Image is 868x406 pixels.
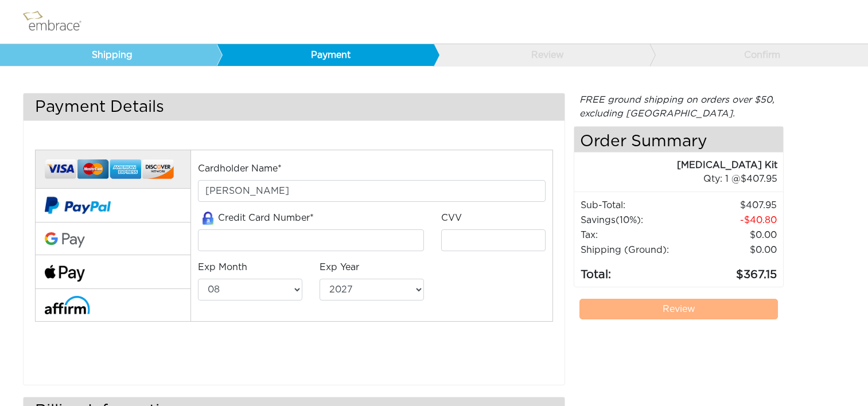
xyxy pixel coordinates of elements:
td: 40.80 [688,213,777,228]
td: Sub-Total: [580,198,688,213]
label: Exp Month [198,260,247,274]
a: Review [579,299,778,319]
label: CVV [441,211,462,225]
td: $0.00 [688,243,777,257]
img: fullApplePay.png [45,265,85,282]
label: Cardholder Name* [198,162,282,175]
td: 367.15 [688,257,777,284]
h3: Payment Details [24,93,565,120]
td: Shipping (Ground): [580,243,688,257]
div: [MEDICAL_DATA] Kit [574,158,777,172]
label: Credit Card Number* [198,211,314,225]
td: Total: [580,257,688,284]
label: Exp Year [320,260,359,274]
div: FREE ground shipping on orders over $50, excluding [GEOGRAPHIC_DATA]. [574,93,784,120]
img: Google-Pay-Logo.svg [45,232,85,248]
span: 407.95 [741,174,777,184]
h4: Order Summary [574,127,783,153]
span: (10%) [616,216,641,225]
td: Savings : [580,213,688,228]
img: logo.png [20,7,95,36]
img: amazon-lock.png [198,212,218,225]
td: 407.95 [688,198,777,213]
a: Confirm [649,44,866,66]
td: Tax: [580,228,688,243]
img: credit-cards.png [45,156,174,183]
a: Payment [216,44,433,66]
img: paypal-v2.png [45,189,111,222]
a: Review [433,44,650,66]
img: affirm-logo.svg [45,296,90,314]
div: 1 @ [589,172,777,186]
td: 0.00 [688,228,777,243]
